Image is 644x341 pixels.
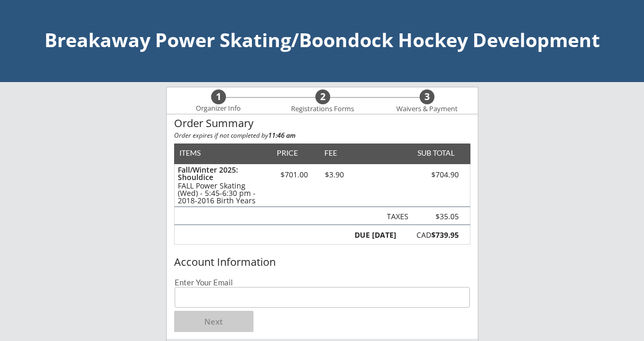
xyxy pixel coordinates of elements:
[383,213,409,221] div: Taxes not charged on the fee
[174,256,470,268] div: Account Information
[174,118,470,129] div: Order Summary
[272,171,317,178] div: $701.00
[178,166,267,181] div: Fall/Winter 2025: Shouldice
[399,171,459,178] div: $704.90
[315,91,330,103] div: 2
[179,149,217,157] div: ITEMS
[352,231,396,239] div: DUE [DATE]
[402,231,459,239] div: CAD
[268,131,295,140] strong: 11:46 am
[189,104,248,113] div: Organizer Info
[317,171,352,178] div: $3.90
[211,91,226,103] div: 1
[317,149,344,157] div: FEE
[418,213,459,220] div: $35.05
[413,149,455,157] div: SUB TOTAL
[174,132,470,139] div: Order expires if not completed by
[174,311,253,332] button: Next
[272,149,303,157] div: PRICE
[418,213,459,221] div: Taxes not charged on the fee
[420,91,434,103] div: 3
[175,279,470,286] div: Enter Your Email
[383,213,409,220] div: TAXES
[286,105,359,113] div: Registrations Forms
[391,105,464,113] div: Waivers & Payment
[11,31,633,50] div: Breakaway Power Skating/Boondock Hockey Development
[431,230,459,240] strong: $739.95
[178,182,267,204] div: FALL Power Skating (Wed) - 5:45-6:30 pm - 2018-2016 Birth Years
